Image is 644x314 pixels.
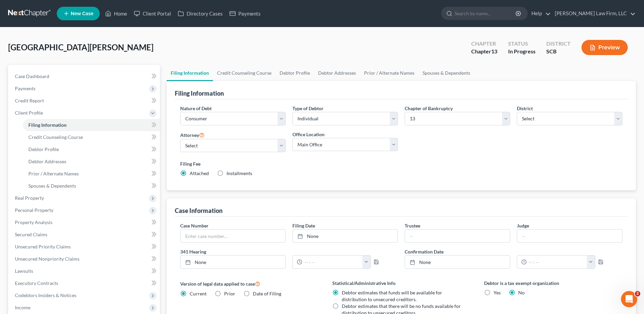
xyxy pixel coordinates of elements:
a: None [293,230,398,242]
a: Debtor Addresses [23,155,160,168]
label: Attorney [180,131,205,139]
span: Yes [494,290,501,295]
span: No [518,290,525,295]
a: Unsecured Nonpriority Claims [9,253,160,265]
span: Executory Contracts [15,280,58,286]
input: Enter case number... [181,230,285,242]
span: Date of Filing [253,291,281,296]
div: District [546,40,571,48]
a: Lawsuits [9,265,160,277]
a: Debtor Profile [276,65,314,81]
span: Prior [224,291,235,296]
span: 13 [491,48,497,54]
a: Directory Cases [174,7,226,20]
a: Property Analysis [9,216,160,228]
label: Office Location [292,131,325,138]
label: Statistical/Administrative Info [332,280,471,287]
span: Client Profile [15,110,43,116]
a: Prior / Alternate Names [23,168,160,180]
label: Confirmation Date [401,248,626,255]
div: Case Information [175,207,222,215]
a: Client Portal [130,7,174,20]
a: Prior / Alternate Names [360,65,419,81]
button: Preview [581,40,628,55]
label: Nature of Debt [180,105,212,112]
a: Filing Information [23,119,160,131]
input: -- : -- [527,256,587,268]
label: Trustee [405,222,420,229]
input: -- [517,230,622,242]
label: Filing Fee [180,160,622,167]
a: Spouses & Dependents [419,65,474,81]
span: Debtor Addresses [28,159,66,164]
span: Debtor Profile [28,146,59,152]
a: Credit Counseling Course [213,65,276,81]
span: Unsecured Priority Claims [15,244,71,249]
a: None [405,256,510,268]
a: [PERSON_NAME] Law Firm, LLC [551,7,636,20]
a: Credit Report [9,95,160,107]
span: Credit Counseling Course [28,134,83,140]
span: Secured Claims [15,232,47,237]
a: Credit Counseling Course [23,131,160,143]
a: Case Dashboard [9,70,160,82]
label: Type of Debtor [292,105,324,112]
span: Attached [190,170,209,176]
label: District [517,105,533,112]
span: Current [190,291,207,296]
span: Case Dashboard [15,73,49,79]
label: Filing Date [292,222,315,229]
span: Installments [226,170,252,176]
label: 341 Hearing [177,248,401,255]
span: Real Property [15,195,44,201]
span: Unsecured Nonpriority Claims [15,256,79,262]
span: Property Analysis [15,219,52,225]
span: Spouses & Dependents [28,183,76,189]
label: Version of legal data applied to case [180,280,318,288]
span: Prior / Alternate Names [28,171,79,176]
div: Filing Information [175,89,224,97]
iframe: Intercom live chat [621,291,637,307]
div: Chapter [471,48,497,55]
div: Status [508,40,535,48]
div: Chapter [471,40,497,48]
a: Help [528,7,551,20]
span: Lawsuits [15,268,33,274]
span: Debtor estimates that funds will be available for distribution to unsecured creditors. [342,290,442,302]
input: -- : -- [302,256,363,268]
label: Case Number [180,222,209,229]
span: Filing Information [28,122,67,128]
span: Codebtors Insiders & Notices [15,292,76,298]
input: Search by name... [455,7,517,20]
div: SCB [546,48,571,55]
a: Home [102,7,130,20]
span: Credit Report [15,98,44,103]
label: Judge [517,222,529,229]
a: None [181,256,285,268]
span: New Case [71,11,93,16]
a: Secured Claims [9,228,160,241]
a: Unsecured Priority Claims [9,241,160,253]
a: Filing Information [167,65,213,81]
div: In Progress [508,48,535,55]
label: Chapter of Bankruptcy [405,105,453,112]
span: 2 [635,291,640,296]
a: Executory Contracts [9,277,160,289]
input: -- [405,230,510,242]
span: Payments [15,86,35,91]
a: Payments [226,7,264,20]
a: Debtor Addresses [314,65,360,81]
span: [GEOGRAPHIC_DATA][PERSON_NAME] [8,42,153,52]
label: Debtor is a tax exempt organization [484,280,622,287]
span: Personal Property [15,207,53,213]
a: Spouses & Dependents [23,180,160,192]
a: Debtor Profile [23,143,160,155]
span: Income [15,305,30,310]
